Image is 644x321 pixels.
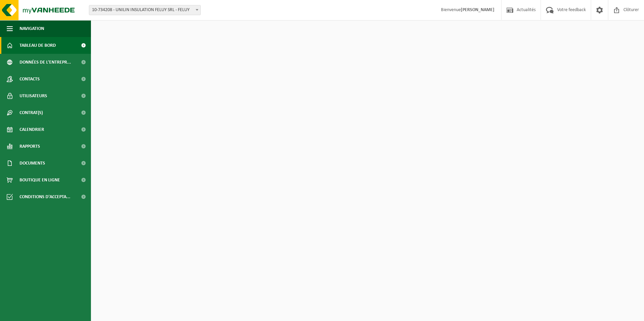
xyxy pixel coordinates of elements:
span: Conditions d'accepta... [20,188,70,205]
strong: [PERSON_NAME] [461,7,494,12]
span: Contrat(s) [20,104,43,121]
span: Calendrier [20,121,44,138]
span: Documents [20,155,45,172]
span: Données de l'entrepr... [20,54,71,71]
span: Rapports [20,138,40,155]
span: Tableau de bord [20,37,56,54]
span: Navigation [20,20,44,37]
span: Utilisateurs [20,87,47,104]
span: Boutique en ligne [20,172,60,188]
span: 10-734208 - UNILIN INSULATION FELUY SRL - FELUY [89,5,200,15]
span: Contacts [20,71,40,87]
span: 10-734208 - UNILIN INSULATION FELUY SRL - FELUY [89,5,201,15]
